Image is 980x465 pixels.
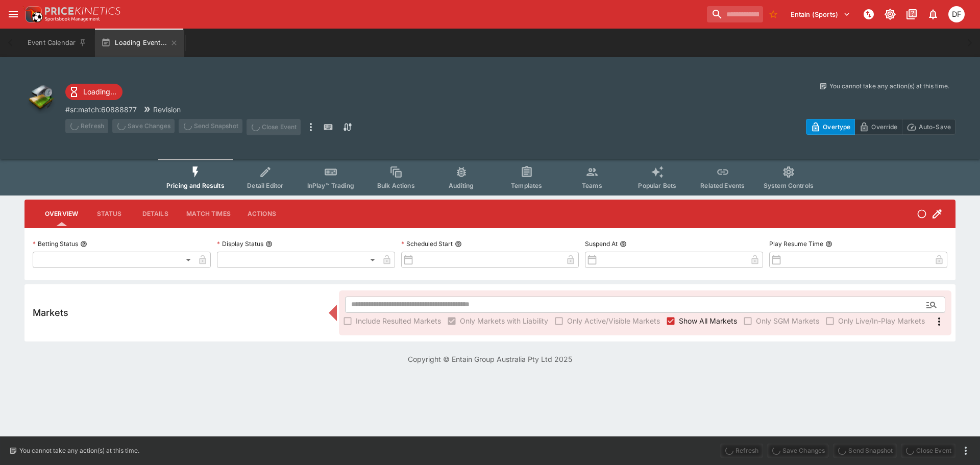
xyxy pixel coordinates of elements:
[945,3,968,26] button: David Foster
[22,4,43,25] img: PriceKinetics Logo
[582,182,602,189] span: Teams
[45,17,100,21] img: Sportsbook Management
[153,104,181,115] p: Revision
[239,202,285,226] button: Actions
[158,159,822,195] div: Event type filters
[305,119,317,135] button: more
[460,315,548,326] span: Only Markets with Liability
[95,29,184,57] button: Loading Event...
[785,6,856,22] button: Select Tenant
[620,240,627,248] button: Suspend At
[756,315,819,326] span: Only SGM Markets
[902,119,955,135] button: Auto-Save
[166,182,225,189] span: Pricing and Results
[65,104,137,115] p: Copy To Clipboard
[948,6,965,22] div: David Foster
[924,5,942,23] button: Notifications
[449,182,474,189] span: Auditing
[960,445,972,457] button: more
[4,5,22,23] button: open drawer
[765,6,781,22] button: No Bookmarks
[922,296,941,314] button: Open
[80,240,87,248] button: Betting Status
[217,239,263,248] p: Display Status
[881,5,899,23] button: Toggle light/dark mode
[45,7,120,15] img: PriceKinetics
[377,182,415,189] span: Bulk Actions
[247,182,283,189] span: Detail Editor
[19,446,139,455] p: You cannot take any action(s) at this time.
[806,119,855,135] button: Overtype
[86,202,132,226] button: Status
[24,82,57,114] img: other.png
[455,240,462,248] button: Scheduled Start
[178,202,239,226] button: Match Times
[838,315,925,326] span: Only Live/In-Play Markets
[33,307,68,319] h5: Markets
[769,239,823,248] p: Play Resume Time
[823,121,850,132] p: Overtype
[567,315,660,326] span: Only Active/Visible Markets
[902,5,921,23] button: Documentation
[933,315,945,328] svg: More
[33,239,78,248] p: Betting Status
[265,240,273,248] button: Display Status
[585,239,618,248] p: Suspend At
[638,182,676,189] span: Popular Bets
[700,182,745,189] span: Related Events
[21,29,93,57] button: Event Calendar
[132,202,178,226] button: Details
[511,182,542,189] span: Templates
[860,5,878,23] button: NOT Connected to PK
[37,202,86,226] button: Overview
[707,6,763,22] input: search
[83,86,116,97] p: Loading...
[825,240,832,248] button: Play Resume Time
[919,121,951,132] p: Auto-Save
[871,121,897,132] p: Override
[854,119,902,135] button: Override
[307,182,354,189] span: InPlay™ Trading
[401,239,453,248] p: Scheduled Start
[764,182,814,189] span: System Controls
[829,82,949,91] p: You cannot take any action(s) at this time.
[356,315,441,326] span: Include Resulted Markets
[806,119,955,135] div: Start From
[679,315,737,326] span: Show All Markets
